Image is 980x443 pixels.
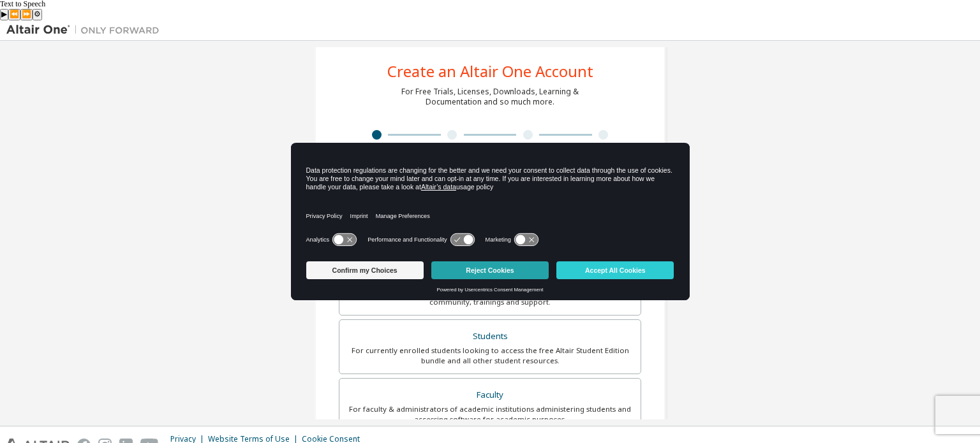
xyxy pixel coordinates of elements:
div: Create an Altair One Account [387,64,593,79]
div: Faculty [347,386,633,404]
div: For Free Trials, Licenses, Downloads, Learning & Documentation and so much more. [401,87,579,107]
button: Forward [20,9,33,20]
button: Settings [33,9,42,20]
div: Students [347,328,633,345]
img: Altair One [6,24,166,36]
div: For faculty & administrators of academic institutions administering students and accessing softwa... [347,404,633,425]
div: For currently enrolled students looking to access the free Altair Student Edition bundle and all ... [347,345,633,366]
button: Previous [8,9,20,20]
